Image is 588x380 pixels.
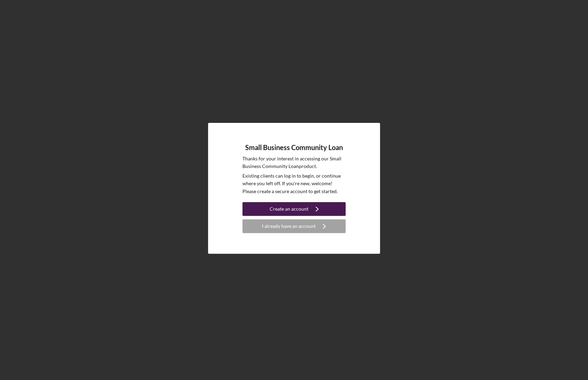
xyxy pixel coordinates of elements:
[270,202,308,216] div: Create an account
[242,155,346,170] p: Thanks for your interest in accessing our Small Business Community Loan product.
[262,219,316,233] div: I already have an account
[242,202,346,216] button: Create an account
[242,172,346,195] p: Existing clients can log in to begin, or continue where you left off. If you're new, welcome! Ple...
[242,202,346,218] a: Create an account
[245,144,343,151] h4: Small Business Community Loan
[242,219,346,233] button: I already have an account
